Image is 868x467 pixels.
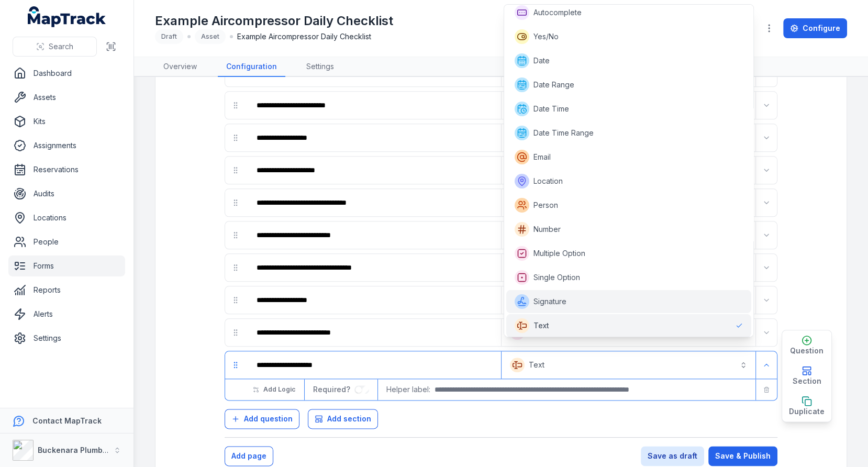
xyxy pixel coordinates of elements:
div: Text [504,4,754,337]
span: Date [533,55,550,66]
span: Location [533,176,563,186]
span: Email [533,152,551,162]
span: Signature [533,296,566,307]
span: Date Time [533,104,569,114]
span: Single Option [533,272,580,283]
span: Date Time Range [533,128,594,138]
span: Number [533,224,561,235]
span: Person [533,200,558,210]
span: Autocomplete [533,7,582,18]
span: Date Range [533,80,574,90]
span: Yes/No [533,31,559,42]
button: Text [504,353,753,376]
span: Text [533,320,549,331]
span: Multiple Option [533,248,585,259]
